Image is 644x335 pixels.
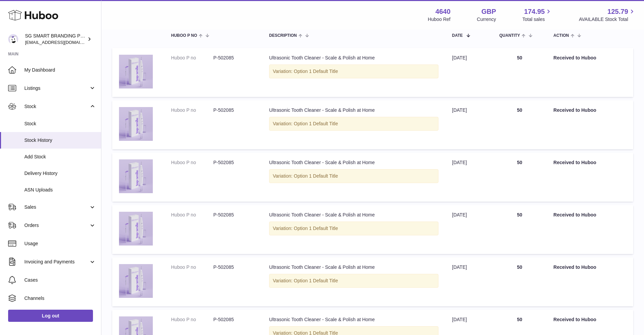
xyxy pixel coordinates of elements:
[553,160,596,165] strong: Received to Huboo
[477,16,496,23] div: Currency
[262,205,445,254] td: Ultrasonic Tooth Cleaner - Scale & Polish at Home
[262,100,445,149] td: Ultrasonic Tooth Cleaner - Scale & Polish at Home
[24,154,96,160] span: Add Stock
[24,170,96,177] span: Delivery History
[119,212,153,246] img: plaqueremoverforteethbestselleruk5.png
[171,107,213,113] dt: Huboo P no
[269,169,438,183] div: Variation: Option 1 Default Title
[119,55,153,88] img: plaqueremoverforteethbestselleruk5.png
[269,33,297,38] span: Description
[445,100,493,149] td: [DATE]
[171,55,213,61] dt: Huboo P no
[269,65,438,78] div: Variation: Option 1 Default Title
[24,121,96,127] span: Stock
[24,277,96,283] span: Cases
[269,274,438,288] div: Variation: Option 1 Default Title
[553,212,596,217] strong: Received to Huboo
[262,153,445,202] td: Ultrasonic Tooth Cleaner - Scale & Polish at Home
[579,16,636,23] span: AVAILABLE Stock Total
[493,205,547,254] td: 50
[428,16,451,23] div: Huboo Ref
[25,33,86,46] div: SG SMART BRANDING PTE. LTD.
[553,55,596,60] strong: Received to Huboo
[213,264,256,270] dd: P-502085
[269,117,438,131] div: Variation: Option 1 Default Title
[24,259,89,265] span: Invoicing and Payments
[119,159,153,193] img: plaqueremoverforteethbestselleruk5.png
[213,212,256,218] dd: P-502085
[8,34,18,44] img: uktopsmileshipping@gmail.com
[24,295,96,302] span: Channels
[579,7,636,23] a: 125.79 AVAILABLE Stock Total
[445,257,493,306] td: [DATE]
[24,240,96,247] span: Usage
[269,222,438,235] div: Variation: Option 1 Default Title
[171,159,213,166] dt: Huboo P no
[24,204,89,210] span: Sales
[553,33,569,38] span: Action
[213,55,256,61] dd: P-502085
[171,33,197,38] span: Huboo P no
[171,212,213,218] dt: Huboo P no
[119,107,153,141] img: plaqueremoverforteethbestselleruk5.png
[435,7,451,16] strong: 4640
[499,33,520,38] span: Quantity
[171,316,213,323] dt: Huboo P no
[8,310,93,322] a: Log out
[213,107,256,113] dd: P-502085
[553,264,596,270] strong: Received to Huboo
[24,137,96,144] span: Stock History
[25,40,99,45] span: [EMAIL_ADDRESS][DOMAIN_NAME]
[445,205,493,254] td: [DATE]
[119,264,153,298] img: plaqueremoverforteethbestselleruk5.png
[493,100,547,149] td: 50
[524,7,545,16] span: 174.95
[24,222,89,229] span: Orders
[213,316,256,323] dd: P-502085
[493,48,547,97] td: 50
[445,48,493,97] td: [DATE]
[493,153,547,202] td: 50
[24,187,96,193] span: ASN Uploads
[481,7,496,16] strong: GBP
[553,107,596,113] strong: Received to Huboo
[171,264,213,270] dt: Huboo P no
[493,257,547,306] td: 50
[553,317,596,322] strong: Received to Huboo
[445,153,493,202] td: [DATE]
[522,16,552,23] span: Total sales
[607,7,628,16] span: 125.79
[24,67,96,73] span: My Dashboard
[262,257,445,306] td: Ultrasonic Tooth Cleaner - Scale & Polish at Home
[522,7,552,23] a: 174.95 Total sales
[24,85,89,92] span: Listings
[262,48,445,97] td: Ultrasonic Tooth Cleaner - Scale & Polish at Home
[452,33,463,38] span: Date
[213,159,256,166] dd: P-502085
[24,103,89,110] span: Stock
